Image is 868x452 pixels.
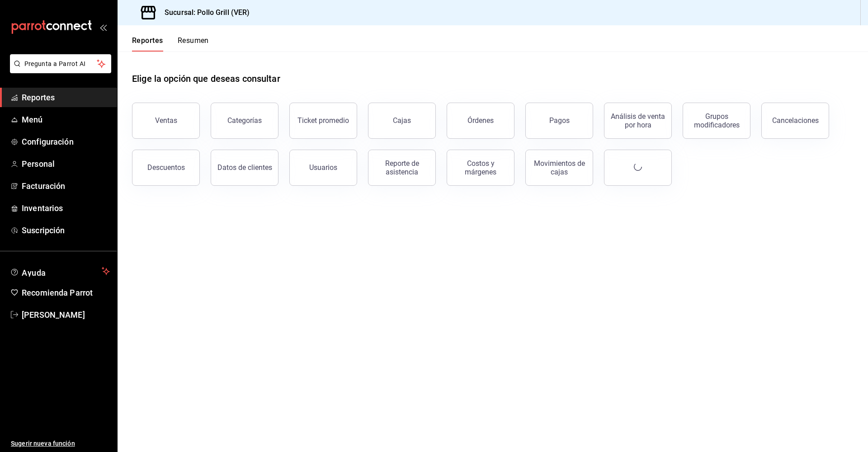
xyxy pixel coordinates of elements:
[22,266,98,277] span: Ayuda
[689,112,745,129] div: Grupos modificadores
[155,116,177,125] div: Ventas
[22,309,110,321] span: [PERSON_NAME]
[525,103,593,139] button: Pagos
[217,163,272,172] div: Datos de clientes
[22,158,110,170] span: Personal
[211,150,278,186] button: Datos de clientes
[531,159,587,176] div: Movimientos de cajas
[297,116,349,125] div: Ticket promedio
[447,150,514,186] button: Costos y márgenes
[147,163,185,172] div: Descuentos
[610,112,666,129] div: Análisis de venta por hora
[368,150,436,186] button: Reporte de asistencia
[549,116,570,125] div: Pagos
[453,159,509,176] div: Costos y márgenes
[604,103,672,139] button: Análisis de venta por hora
[132,36,163,52] button: Reportes
[178,36,209,52] button: Resumen
[772,116,819,125] div: Cancelaciones
[227,116,262,125] div: Categorías
[132,150,200,186] button: Descuentos
[99,24,107,31] button: open_drawer_menu
[157,7,250,18] h3: Sucursal: Pollo Grill (VER)
[22,91,110,104] span: Reportes
[467,116,494,125] div: Órdenes
[132,36,209,52] div: navigation tabs
[132,103,200,139] button: Ventas
[10,54,111,73] button: Pregunta a Parrot AI
[132,72,280,85] h1: Elige la opción que deseas consultar
[22,202,110,214] span: Inventarios
[6,66,111,75] a: Pregunta a Parrot AI
[289,150,357,186] button: Usuarios
[683,103,750,139] button: Grupos modificadores
[22,224,110,236] span: Suscripción
[368,103,436,139] button: Cajas
[393,116,411,125] div: Cajas
[211,103,278,139] button: Categorías
[22,180,110,192] span: Facturación
[374,159,430,176] div: Reporte de asistencia
[289,103,357,139] button: Ticket promedio
[309,163,337,172] div: Usuarios
[447,103,514,139] button: Órdenes
[22,136,110,148] span: Configuración
[22,287,110,299] span: Recomienda Parrot
[525,150,593,186] button: Movimientos de cajas
[24,59,97,69] span: Pregunta a Parrot AI
[11,439,110,448] span: Sugerir nueva función
[22,113,110,126] span: Menú
[761,103,829,139] button: Cancelaciones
